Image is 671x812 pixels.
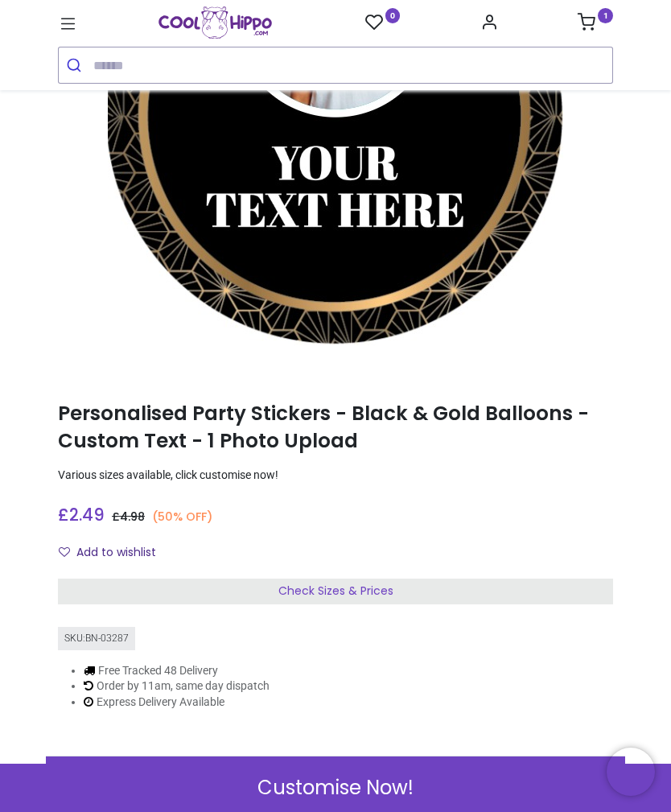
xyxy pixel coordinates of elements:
[112,509,145,525] span: £
[607,748,655,796] iframe: Brevo live chat
[598,8,613,23] sup: 1
[120,509,145,525] span: 4.98
[158,6,272,39] img: Cool Hippo
[46,756,625,793] a: Description
[278,583,393,599] span: Check Sizes & Prices
[385,8,401,23] sup: 0
[59,546,70,558] i: Add to wishlist
[59,47,93,83] button: Submit
[58,400,613,455] h1: Personalised Party Stickers - Black & Gold Balloons - Custom Text - 1 Photo Upload
[365,13,401,33] a: 0
[84,695,270,711] li: Express Delivery Available
[84,663,270,679] li: Free Tracked 48 Delivery
[58,627,135,650] div: SKU: BN-03287
[480,18,498,31] a: Account Info
[58,468,613,484] p: Various sizes available, click customise now!
[58,539,170,567] button: Add to wishlistAdd to wishlist
[578,18,613,31] a: 1
[158,6,272,39] a: Logo of Cool Hippo
[84,678,270,695] li: Order by 11am, same day dispatch
[69,503,105,526] span: 2.49
[58,503,105,526] span: £
[152,509,212,525] small: (50% OFF)
[257,774,414,802] span: Customise Now!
